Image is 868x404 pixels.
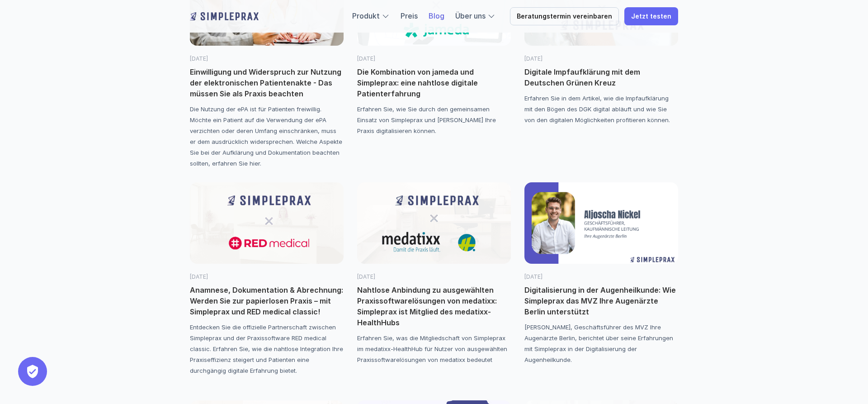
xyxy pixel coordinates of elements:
p: Beratungstermin vereinbaren [517,13,612,20]
p: Entdecken Sie die offizielle Partnerschaft zwischen Simpleprax und der Praxissoftware RED medical... [190,322,344,376]
p: Digitalisierung in der Augenheilkunde: Wie Simpleprax das MVZ Ihre Augenärzte Berlin unterstützt [524,285,678,317]
a: [DATE]Nahtlose Anbindung zu ausgewählten Praxissoftwarelösungen von medatixx: Simpleprax ist Mitg... [357,182,511,365]
a: [DATE]Digitalisierung in der Augenheilkunde: Wie Simpleprax das MVZ Ihre Augenärzte Berlin unters... [524,182,678,365]
a: Jetzt testen [624,7,678,25]
p: Einwilligung und Widerspruch zur Nutzung der elektronischen Patientenakte - Das müssen Sie als Pr... [190,67,344,99]
p: [DATE] [190,55,344,63]
p: [DATE] [357,273,511,281]
p: Erfahren Sie in dem Artikel, wie die Impfaufklärung mit den Bögen des DGK digital abläuft und wie... [524,93,678,125]
p: Erfahren Sie, was die Mitgliedschaft von Simpleprax im medatixx-HealthHub für Nutzer von ausgewäh... [357,333,511,365]
a: Beratungstermin vereinbaren [510,7,619,25]
p: Die Nutzung der ePA ist für Patienten freiwillig. Möchte ein Patient auf die Verwendung der ePA v... [190,104,344,169]
p: [PERSON_NAME], Geschäftsführer des MVZ Ihre Augenärzte Berlin, berichtet über seine Erfahrungen m... [524,322,678,365]
a: Produkt [352,11,380,20]
a: Preis [401,11,418,20]
a: [DATE]Anamnese, Dokumentation & Abrechnung: Werden Sie zur papierlosen Praxis – mit Simpleprax un... [190,182,344,376]
a: Über uns [455,11,486,20]
p: [DATE] [190,273,344,281]
p: Erfahren Sie, wie Sie durch den gemeinsamen Einsatz von Simpleprax und [PERSON_NAME] Ihre Praxis ... [357,104,511,136]
p: [DATE] [524,55,678,63]
a: Blog [429,11,444,20]
p: [DATE] [524,273,678,281]
p: Anamnese, Dokumentation & Abrechnung: Werden Sie zur papierlosen Praxis – mit Simpleprax und RED ... [190,285,344,317]
p: Digitale Impfaufklärung mit dem Deutschen Grünen Kreuz [524,67,678,88]
p: Jetzt testen [631,13,671,20]
p: [DATE] [357,55,511,63]
p: Nahtlose Anbindung zu ausgewählten Praxissoftwarelösungen von medatixx: Simpleprax ist Mitglied d... [357,285,511,328]
p: Die Kombination von jameda und Simpleprax: eine nahtlose digitale Patienterfahrung [357,67,511,99]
